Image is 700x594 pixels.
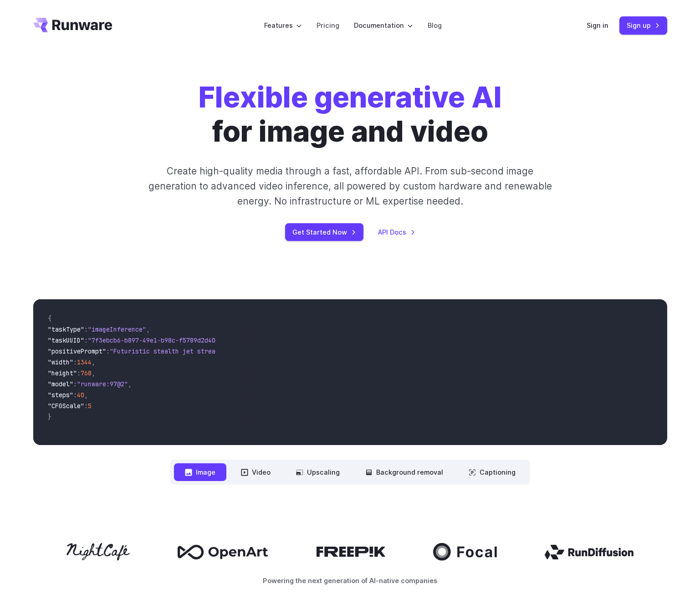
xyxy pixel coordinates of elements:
[285,463,351,481] button: Upscaling
[106,347,110,355] span: :
[110,347,441,355] span: "Futuristic stealth jet streaking through a neon-lit cityscape with glowing purple exhaust"
[81,369,92,377] span: 768
[77,358,92,366] span: 1344
[174,463,226,481] button: Image
[84,402,88,410] span: :
[77,369,81,377] span: :
[147,164,553,209] p: Create high-quality media through a fast, affordable API. From sub-second image generation to adv...
[92,369,95,377] span: ,
[48,391,73,399] span: "steps"
[48,336,84,344] span: "taskUUID"
[73,391,77,399] span: :
[128,380,132,388] span: ,
[619,16,667,34] a: Sign up
[88,336,226,344] span: "7f3ebcb6-b897-49e1-b98c-f5789d2d40d7"
[199,80,502,114] strong: Flexible generative AI
[587,20,608,31] a: Sign in
[92,358,95,366] span: ,
[48,402,84,410] span: "CFGScale"
[48,347,106,355] span: "positivePrompt"
[354,20,413,31] label: Documentation
[48,380,73,388] span: "model"
[84,325,88,333] span: :
[146,325,150,333] span: ,
[230,463,281,481] button: Video
[264,20,302,31] label: Features
[48,413,51,421] span: }
[378,227,415,237] a: API Docs
[88,402,92,410] span: 5
[84,336,88,344] span: :
[33,18,112,32] a: Go to /
[88,325,146,333] span: "imageInference"
[33,575,667,586] p: Powering the next generation of AI-native companies
[354,463,454,481] button: Background removal
[73,358,77,366] span: :
[285,223,363,241] a: Get Started Now
[48,325,84,333] span: "taskType"
[48,369,77,377] span: "height"
[77,380,128,388] span: "runware:97@2"
[199,80,502,149] h1: for image and video
[428,20,442,31] a: Blog
[48,358,73,366] span: "width"
[84,391,88,399] span: ,
[317,20,339,31] a: Pricing
[77,391,84,399] span: 40
[73,380,77,388] span: :
[458,463,526,481] button: Captioning
[48,314,51,323] span: {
